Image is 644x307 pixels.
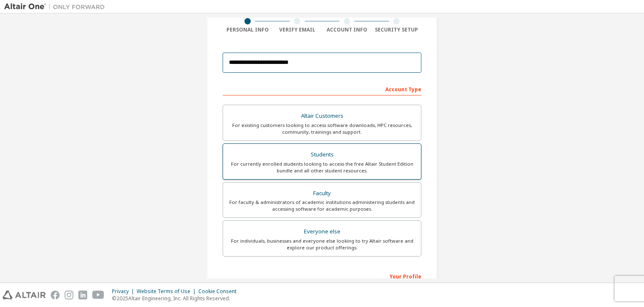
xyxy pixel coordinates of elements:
img: Altair One [4,3,109,11]
div: Account Info [322,26,372,33]
div: Privacy [112,288,137,295]
div: Everyone else [228,226,416,238]
div: For individuals, businesses and everyone else looking to try Altair software and explore our prod... [228,238,416,251]
div: Altair Customers [228,110,416,122]
div: Cookie Consent [198,288,241,295]
div: Account Type [223,82,421,95]
div: Personal Info [223,26,273,33]
div: Website Terms of Use [137,288,198,295]
div: Verify Email [273,26,322,33]
div: For faculty & administrators of academic institutions administering students and accessing softwa... [228,199,416,212]
div: Security Setup [372,26,422,33]
div: Faculty [228,188,416,199]
div: Your Profile [223,269,421,283]
img: altair_logo.svg [3,291,46,299]
div: For currently enrolled students looking to access the free Altair Student Edition bundle and all ... [228,161,416,174]
div: Students [228,149,416,161]
img: facebook.svg [51,291,60,299]
div: For existing customers looking to access software downloads, HPC resources, community, trainings ... [228,122,416,135]
img: instagram.svg [65,291,73,299]
img: linkedin.svg [78,291,87,299]
p: © 2025 Altair Engineering, Inc. All Rights Reserved. [112,295,241,302]
img: youtube.svg [92,291,104,299]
